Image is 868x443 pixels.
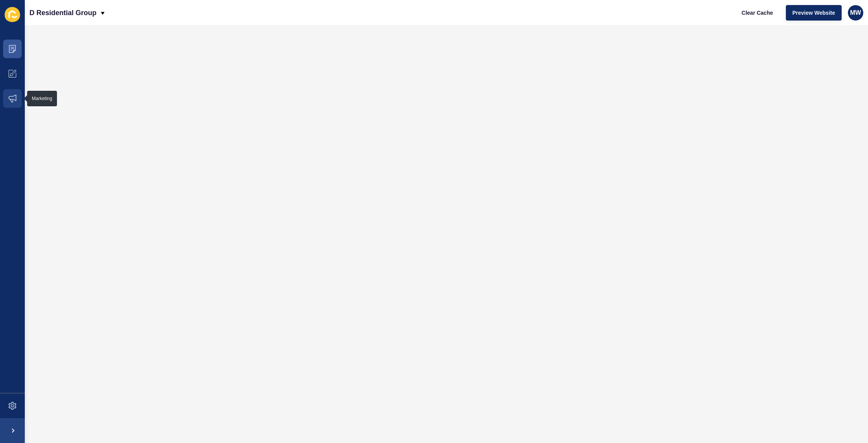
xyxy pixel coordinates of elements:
[29,3,96,22] p: D Residential Group
[32,95,52,102] div: Marketing
[786,5,842,21] button: Preview Website
[742,9,773,17] span: Clear Cache
[850,9,861,17] span: MW
[792,9,835,17] span: Preview Website
[735,5,780,21] button: Clear Cache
